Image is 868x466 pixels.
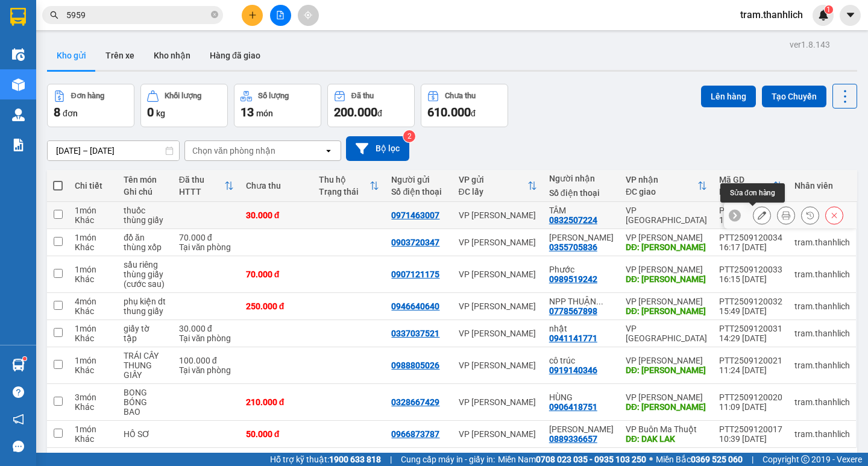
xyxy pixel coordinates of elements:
[719,265,782,274] div: PTT2509120033
[794,361,850,370] div: tram.thanhlich
[701,86,756,107] button: Lên hàng
[391,187,446,197] div: Số điện thoại
[549,306,597,316] div: 0778567898
[401,453,495,466] span: Cung cấp máy in - giấy in:
[459,397,537,407] div: VP [PERSON_NAME]
[246,210,307,220] div: 30.000 đ
[324,146,333,156] svg: open
[124,233,167,242] div: đồ ăn
[626,242,707,252] div: DĐ: gia lai
[626,306,707,316] div: DĐ: GIA LAI
[549,365,597,375] div: 0919140346
[329,455,381,464] strong: 1900 633 818
[75,306,112,316] div: Khác
[256,109,273,118] span: món
[794,329,850,338] div: tram.thanhlich
[549,265,614,274] div: Phước
[391,429,439,439] div: 0966873787
[319,175,370,184] div: Thu hộ
[147,105,154,119] span: 0
[459,175,527,184] div: VP gửi
[75,242,112,252] div: Khác
[626,392,707,402] div: VP [PERSON_NAME]
[459,329,537,338] div: VP [PERSON_NAME]
[626,187,697,197] div: ĐC giao
[471,109,476,118] span: đ
[794,301,850,311] div: tram.thanhlich
[391,397,439,407] div: 0328667429
[12,139,25,151] img: solution-icon
[75,424,112,434] div: 1 món
[826,5,831,14] span: 1
[12,359,25,371] img: warehouse-icon
[54,105,60,119] span: 8
[179,242,234,252] div: Tại văn phòng
[47,41,96,70] button: Kho gửi
[246,181,307,190] div: Chưa thu
[801,455,810,464] span: copyright
[66,8,209,22] input: Tìm tên, số ĐT hoặc mã đơn
[96,41,144,70] button: Trên xe
[731,7,813,22] span: tram.thanhlich
[459,187,527,197] div: ĐC lấy
[242,5,263,26] button: plus
[75,297,112,306] div: 4 món
[719,434,782,444] div: 10:39 [DATE]
[626,233,707,242] div: VP [PERSON_NAME]
[75,365,112,375] div: Khác
[719,306,782,316] div: 15:49 [DATE]
[124,333,167,343] div: tập
[549,333,597,343] div: 0941141771
[75,215,112,225] div: Khác
[626,434,707,444] div: DĐ: DAK LAK
[13,386,24,398] span: question-circle
[23,357,27,361] sup: 1
[124,206,167,215] div: thuốc
[719,365,782,375] div: 11:24 [DATE]
[211,10,218,21] span: close-circle
[459,429,537,439] div: VP [PERSON_NAME]
[719,324,782,333] div: PTT2509120031
[124,361,167,380] div: THUNG GIẤY
[719,356,782,365] div: PTT2509120021
[276,11,285,19] span: file-add
[549,188,614,198] div: Số điện thoại
[124,407,167,417] div: BAO
[719,242,782,252] div: 16:17 [DATE]
[47,84,134,127] button: Đơn hàng8đơn
[246,429,307,439] div: 50.000 đ
[75,356,112,365] div: 1 món
[549,174,614,183] div: Người nhận
[719,274,782,284] div: 16:15 [DATE]
[248,11,257,19] span: plus
[549,392,614,402] div: HÙNG
[818,10,829,20] img: icon-new-feature
[421,84,508,127] button: Chưa thu610.000đ
[124,242,167,252] div: thùng xốp
[719,187,773,197] div: Ngày ĐH
[124,306,167,316] div: thung giấy
[459,361,537,370] div: VP [PERSON_NAME]
[794,397,850,407] div: tram.thanhlich
[596,297,603,306] span: ...
[391,238,439,247] div: 0903720347
[390,453,392,466] span: |
[498,453,646,466] span: Miền Nam
[13,414,24,425] span: notification
[719,333,782,343] div: 14:29 [DATE]
[713,170,788,202] th: Toggle SortBy
[391,269,439,279] div: 0907121175
[719,402,782,412] div: 11:09 [DATE]
[790,38,830,51] div: ver 1.8.143
[192,145,275,157] div: Chọn văn phòng nhận
[270,5,291,26] button: file-add
[75,181,112,190] div: Chi tiết
[124,429,167,439] div: HỒ SƠ
[825,5,833,14] sup: 1
[626,424,707,434] div: VP Buôn Ma Thuột
[124,297,167,306] div: phụ kiện dt
[258,92,289,100] div: Số lượng
[549,242,597,252] div: 0355705836
[124,187,167,197] div: Ghi chú
[453,170,543,202] th: Toggle SortBy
